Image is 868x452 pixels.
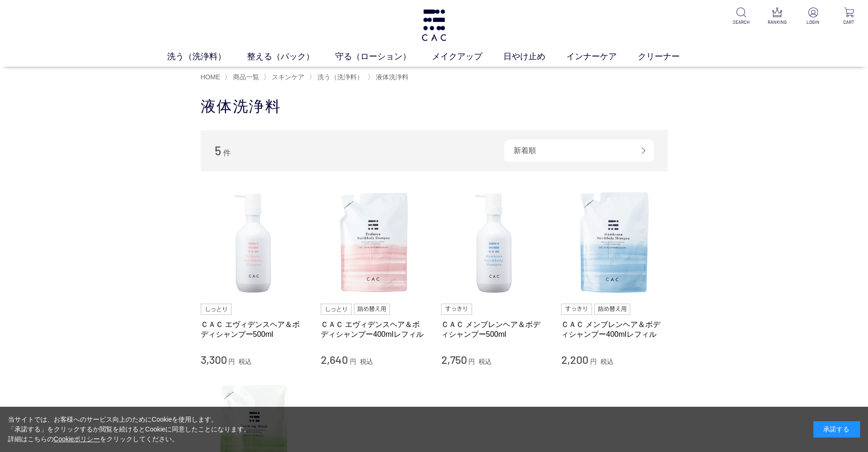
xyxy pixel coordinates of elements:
img: すっきり [441,304,472,315]
img: しっとり [321,304,352,315]
a: 洗う（洗浄料） [167,50,247,63]
span: 円 [350,358,356,365]
h1: 液体洗浄料 [201,97,668,117]
span: 2,750 [441,353,467,366]
span: 件 [223,149,231,157]
div: 当サイトでは、お客様へのサービス向上のためにCookieを使用します。 「承諾する」をクリックするか閲覧を続けるとCookieに同意したことになります。 詳細はこちらの をクリックしてください。 [8,415,251,444]
li: 〉 [367,73,411,82]
a: ＣＡＣ エヴィデンスヘア＆ボディシャンプー500ml [201,320,307,340]
span: 税込 [600,358,614,365]
span: 円 [228,358,235,365]
span: 税込 [360,358,373,365]
a: スキンケア [270,73,304,81]
img: ＣＡＣ メンブレンヘア＆ボディシャンプー500ml [441,190,548,296]
a: 守る（ローション） [335,50,432,63]
img: logo [420,9,448,41]
span: 2,200 [561,353,588,366]
div: 新着順 [504,139,654,162]
img: ＣＡＣ エヴィデンスヘア＆ボディシャンプー400mlレフィル [321,190,427,296]
span: 円 [590,358,597,365]
a: HOME [201,73,220,81]
p: RANKING [766,19,789,26]
a: Cookieポリシー [54,435,100,443]
a: インナーケア [566,50,638,63]
span: 2,640 [321,353,348,366]
a: ＣＡＣ メンブレンヘア＆ボディシャンプー400mlレフィル [561,320,668,340]
span: 商品一覧 [233,73,259,81]
span: 3,300 [201,353,227,366]
a: CART [838,7,861,26]
a: 洗う（洗浄料） [316,73,363,81]
img: すっきり [561,304,592,315]
li: 〉 [225,73,261,82]
a: RANKING [766,7,789,26]
div: 承諾する [813,421,860,438]
span: 円 [468,358,475,365]
li: 〉 [309,73,366,82]
a: ＣＡＣ メンブレンヘア＆ボディシャンプー500ml [441,320,548,340]
a: メイクアップ [432,50,503,63]
img: 詰め替え用 [594,304,630,315]
a: 商品一覧 [231,73,259,81]
span: 洗う（洗浄料） [318,73,363,81]
a: 日やけ止め [503,50,566,63]
p: SEARCH [730,19,753,26]
img: 詰め替え用 [354,304,390,315]
li: 〉 [263,73,307,82]
img: ＣＡＣ エヴィデンスヘア＆ボディシャンプー500ml [201,190,307,296]
a: SEARCH [730,7,753,26]
span: スキンケア [272,73,304,81]
a: ＣＡＣ エヴィデンスヘア＆ボディシャンプー400mlレフィル [321,320,427,340]
img: ＣＡＣ メンブレンヘア＆ボディシャンプー400mlレフィル [561,190,668,296]
p: LOGIN [802,19,825,26]
span: 税込 [239,358,252,365]
p: CART [838,19,861,26]
img: しっとり [201,304,232,315]
a: 整える（パック） [247,50,335,63]
a: 液体洗浄料 [374,73,409,81]
span: 5 [215,143,221,158]
span: 液体洗浄料 [376,73,409,81]
a: LOGIN [802,7,825,26]
span: 税込 [479,358,492,365]
a: クリーナー [638,50,701,63]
